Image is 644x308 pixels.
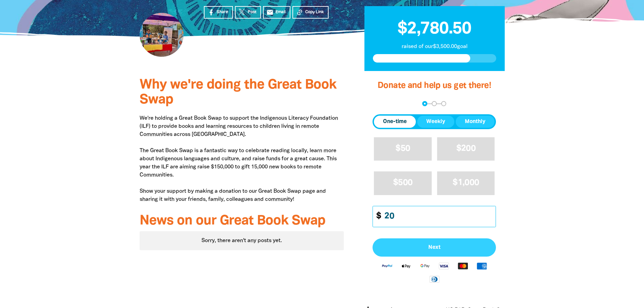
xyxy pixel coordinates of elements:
[374,171,432,195] button: $500
[417,116,454,128] button: Weekly
[248,9,256,15] span: Post
[373,257,496,288] div: Available payment methods
[453,179,479,187] span: $1,000
[426,118,445,126] span: Weekly
[374,137,432,161] button: $50
[434,262,453,270] img: Visa logo
[235,6,261,19] a: Post
[305,9,324,15] span: Copy Link
[140,79,336,106] span: Why we're doing the Great Book Swap
[397,262,415,270] img: Apple Pay logo
[204,6,233,19] a: Share
[437,171,495,195] button: $1,000
[263,6,291,19] a: emailEmail
[140,231,344,250] div: Paginated content
[383,118,407,126] span: One-time
[374,116,416,128] button: One-time
[140,231,344,250] div: Sorry, there aren't any posts yet.
[266,9,273,16] i: email
[378,82,491,90] span: Donate and help us get there!
[398,21,471,37] span: $2,780.50
[292,6,329,19] button: Copy Link
[378,262,397,270] img: Paypal logo
[432,101,437,106] button: Navigate to step 2 of 3 to enter your details
[453,262,472,270] img: Mastercard logo
[140,114,344,204] p: We're holding a Great Book Swap to support the Indigenous Literacy Foundation (ILF) to provide bo...
[441,101,446,106] button: Navigate to step 3 of 3 to enter your payment details
[373,43,496,51] p: raised of our $3,500.00 goal
[422,101,427,106] button: Navigate to step 1 of 3 to enter your donation amount
[425,275,444,283] img: Diners Club logo
[373,238,496,257] button: Pay with Credit Card
[396,145,410,152] span: $50
[380,206,496,227] input: Enter custom amount
[472,262,491,270] img: American Express logo
[456,116,495,128] button: Monthly
[393,179,412,187] span: $500
[415,262,434,270] img: Google Pay logo
[276,9,286,15] span: Email
[465,118,485,126] span: Monthly
[456,145,476,152] span: $200
[373,114,496,129] div: Donation frequency
[373,206,381,227] span: $
[437,137,495,161] button: $200
[380,245,488,250] span: Next
[140,214,344,229] h3: News on our Great Book Swap
[217,9,228,15] span: Share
